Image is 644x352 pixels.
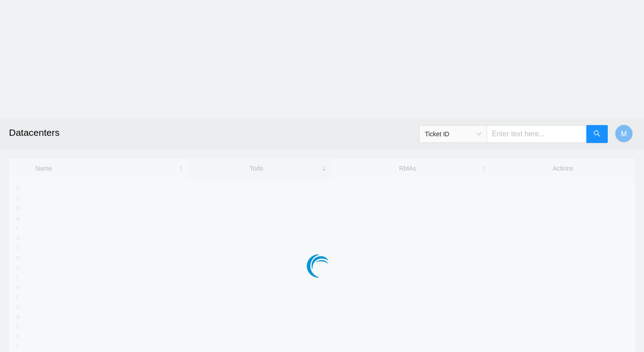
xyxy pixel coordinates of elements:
button: M [615,125,633,142]
span: M [621,128,627,139]
span: search [593,130,601,138]
h2: Datacenters [9,118,447,147]
button: search [586,125,608,143]
input: Enter text here... [487,125,587,143]
span: Ticket ID [425,127,481,141]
